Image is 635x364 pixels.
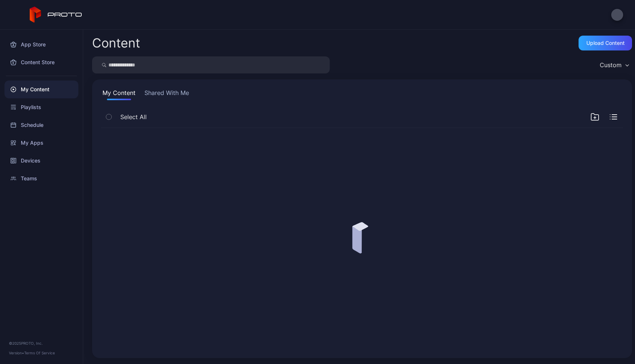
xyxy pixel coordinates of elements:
[4,98,78,116] a: Playlists
[4,134,78,152] a: My Apps
[120,112,147,121] span: Select All
[600,61,622,69] div: Custom
[9,351,24,355] span: Version •
[101,88,137,100] button: My Content
[143,88,190,100] button: Shared With Me
[9,340,74,346] div: © 2025 PROTO, Inc.
[4,152,78,170] a: Devices
[4,53,78,71] a: Content Store
[4,116,78,134] a: Schedule
[579,36,632,50] button: Upload Content
[596,56,632,73] button: Custom
[586,40,625,46] div: Upload Content
[4,81,78,98] a: My Content
[4,170,78,187] a: Teams
[4,36,78,53] a: App Store
[24,351,55,355] a: Terms Of Service
[92,37,140,49] div: Content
